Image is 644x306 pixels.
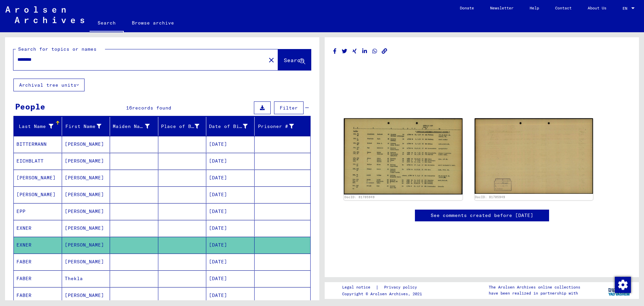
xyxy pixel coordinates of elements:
[255,117,311,136] mat-header-cell: Prisoner #
[209,123,248,130] div: Date of Birth
[62,186,110,203] mat-cell: [PERSON_NAME]
[158,117,207,136] mat-header-cell: Place of Birth
[475,118,593,194] img: 002.jpg
[209,121,256,132] div: Date of Birth
[62,220,110,236] mat-cell: [PERSON_NAME]
[206,170,255,186] mat-cell: [DATE]
[489,290,580,296] p: have been realized in partnership with
[62,270,110,287] mat-cell: Thekla
[62,153,110,169] mat-cell: [PERSON_NAME]
[14,220,62,236] mat-cell: EXNER
[341,47,348,55] button: Share on Twitter
[615,277,631,293] img: Change consent
[62,287,110,304] mat-cell: [PERSON_NAME]
[257,123,294,130] div: Prisoner #
[280,105,298,111] span: Filter
[14,270,62,287] mat-cell: FABER
[14,170,62,186] mat-cell: [PERSON_NAME]
[62,117,110,136] mat-header-cell: First Name
[65,123,102,130] div: First Name
[14,254,62,270] mat-cell: FABER
[274,101,304,114] button: Filter
[206,117,255,136] mat-header-cell: Date of Birth
[278,49,311,70] button: Search
[161,121,208,132] div: Place of Birth
[257,121,303,132] div: Prisoner #
[14,153,62,169] mat-cell: EICHBLATT
[344,195,375,199] a: DocID: 81705949
[62,254,110,270] mat-cell: [PERSON_NAME]
[13,79,85,91] button: Archival tree units
[344,118,463,194] img: 001.jpg
[381,47,388,55] button: Copy link
[267,56,275,64] mat-icon: close
[331,47,338,55] button: Share on Facebook
[342,284,376,291] a: Legal notice
[62,203,110,220] mat-cell: [PERSON_NAME]
[14,203,62,220] mat-cell: EPP
[431,212,533,219] a: See comments created before [DATE]
[342,284,425,291] div: |
[124,15,182,31] a: Browse archive
[126,105,132,111] span: 16
[90,15,124,32] a: Search
[206,237,255,253] mat-cell: [DATE]
[342,291,425,297] p: Copyright © Arolsen Archives, 2021
[206,287,255,304] mat-cell: [DATE]
[62,170,110,186] mat-cell: [PERSON_NAME]
[18,46,97,52] mat-label: Search for topics or names
[206,254,255,270] mat-cell: [DATE]
[371,47,378,55] button: Share on WhatsApp
[14,136,62,152] mat-cell: BITTERMANN
[132,105,171,111] span: records found
[206,203,255,220] mat-cell: [DATE]
[206,220,255,236] mat-cell: [DATE]
[5,6,84,23] img: Arolsen_neg.svg
[14,237,62,253] mat-cell: EXNER
[361,47,368,55] button: Share on LinkedIn
[14,287,62,304] mat-cell: FABER
[16,123,53,130] div: Last Name
[623,6,630,11] span: EN
[113,123,150,130] div: Maiden Name
[62,237,110,253] mat-cell: [PERSON_NAME]
[113,121,158,132] div: Maiden Name
[161,123,200,130] div: Place of Birth
[379,284,425,291] a: Privacy policy
[607,282,632,299] img: yv_logo.png
[65,121,110,132] div: First Name
[284,57,304,63] span: Search
[110,117,158,136] mat-header-cell: Maiden Name
[206,153,255,169] mat-cell: [DATE]
[206,186,255,203] mat-cell: [DATE]
[206,136,255,152] mat-cell: [DATE]
[16,121,62,132] div: Last Name
[15,100,45,113] div: People
[351,47,358,55] button: Share on Xing
[62,136,110,152] mat-cell: [PERSON_NAME]
[265,53,278,67] button: Clear
[14,117,62,136] mat-header-cell: Last Name
[475,195,505,199] a: DocID: 81705949
[489,284,580,290] p: The Arolsen Archives online collections
[206,270,255,287] mat-cell: [DATE]
[14,186,62,203] mat-cell: [PERSON_NAME]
